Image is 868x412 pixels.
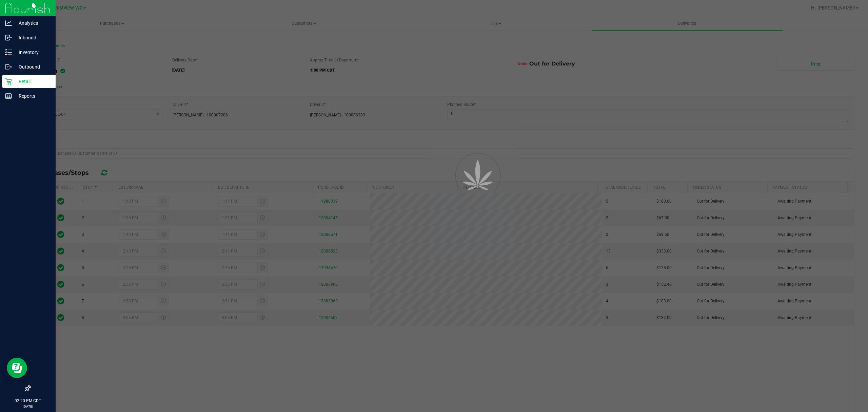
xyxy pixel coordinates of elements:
[5,93,12,99] inline-svg: Reports
[5,49,12,56] inline-svg: Inventory
[12,19,53,27] p: Analytics
[12,48,53,56] p: Inventory
[5,34,12,41] inline-svg: Inbound
[12,63,53,71] p: Outbound
[3,398,53,404] p: 02:20 PM CDT
[7,358,27,378] iframe: Resource center
[3,404,53,409] p: [DATE]
[5,78,12,85] inline-svg: Retail
[12,77,53,86] p: Retail
[5,63,12,70] inline-svg: Outbound
[12,34,53,42] p: Inbound
[12,92,53,100] p: Reports
[5,20,12,26] inline-svg: Analytics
